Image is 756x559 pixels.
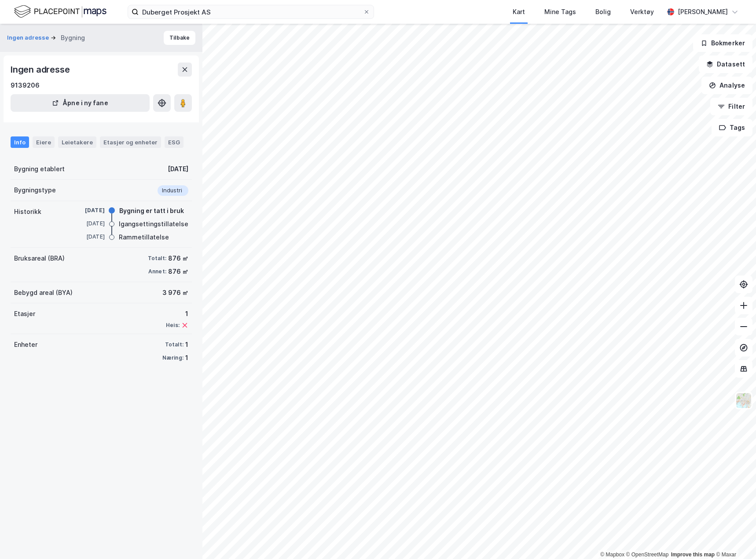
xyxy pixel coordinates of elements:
[14,339,37,350] div: Enheter
[164,31,195,45] button: Tilbake
[600,552,624,558] a: Mapbox
[166,309,188,319] div: 1
[168,253,188,264] div: 876 ㎡
[693,34,752,52] button: Bokmerker
[165,341,183,348] div: Totalt:
[678,7,728,17] div: [PERSON_NAME]
[70,206,105,214] div: [DATE]
[735,392,752,409] img: Z
[185,339,188,350] div: 1
[11,63,71,77] div: Ingen adresse
[671,552,715,558] a: Improve this map
[11,80,40,91] div: 9139206
[103,138,158,146] div: Etasjer og enheter
[630,7,654,17] div: Verktøy
[119,219,188,229] div: Igangsettingstillatelse
[14,253,65,264] div: Bruksareal (BRA)
[7,33,51,42] button: Ingen adresse
[14,4,106,19] img: logo.f888ab2527a4732fd821a326f86c7f29.svg
[712,517,756,559] iframe: Chat Widget
[61,33,85,43] div: Bygning
[119,206,184,216] div: Bygning er tatt i bruk
[162,287,188,298] div: 3 976 ㎡
[58,136,96,148] div: Leietakere
[165,136,183,148] div: ESG
[185,353,188,363] div: 1
[595,7,611,17] div: Bolig
[148,255,166,262] div: Totalt:
[14,309,35,319] div: Etasjer
[139,5,363,18] input: Søk på adresse, matrikkel, gårdeiere, leietakere eller personer
[626,552,669,558] a: OpenStreetMap
[70,233,105,241] div: [DATE]
[70,220,105,228] div: [DATE]
[710,98,752,115] button: Filter
[712,119,752,136] button: Tags
[14,185,56,195] div: Bygningstype
[544,7,576,17] div: Mine Tags
[712,517,756,559] div: Kontrollprogram for chat
[162,354,183,361] div: Næring:
[168,164,188,174] div: [DATE]
[14,287,73,298] div: Bebygd areal (BYA)
[513,7,525,17] div: Kart
[11,94,150,112] button: Åpne i ny fane
[168,266,188,277] div: 876 ㎡
[701,77,752,94] button: Analyse
[148,268,166,275] div: Annet:
[14,206,41,217] div: Historikk
[699,55,752,73] button: Datasett
[119,232,169,243] div: Rammetillatelse
[14,164,65,174] div: Bygning etablert
[166,322,180,329] div: Heis:
[11,136,29,148] div: Info
[33,136,55,148] div: Eiere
